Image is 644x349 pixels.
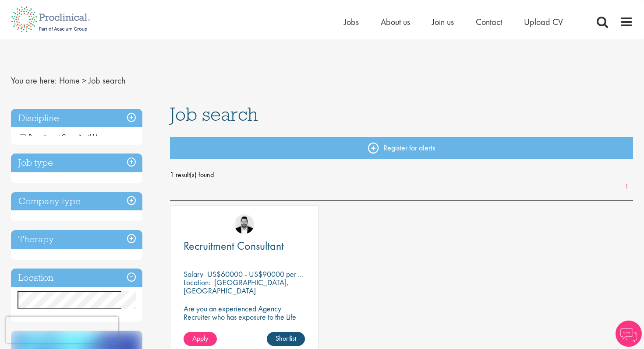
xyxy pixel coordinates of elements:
[11,109,142,128] h3: Discipline
[11,154,142,172] h3: Job type
[184,277,210,287] span: Location:
[89,132,98,141] span: (1)
[20,132,89,141] span: Recruitment Consultant
[184,304,305,338] p: Are you an experienced Agency Recruiter who has exposure to the Life Sciences market and looking ...
[82,75,86,86] span: >
[6,317,118,343] iframe: reCAPTCHA
[170,102,258,126] span: Job search
[524,16,563,28] a: Upload CV
[184,241,305,251] a: Recruitment Consultant
[11,269,142,287] h3: Location
[11,230,142,249] h3: Therapy
[170,137,633,159] a: Register for alerts
[170,168,633,181] span: 1 result(s) found
[192,334,208,343] span: Apply
[184,238,284,253] span: Recruitment Consultant
[234,214,254,234] img: Ross Wilkings
[207,269,318,279] p: US$60000 - US$90000 per annum
[11,192,142,211] h3: Company type
[616,321,642,347] img: Chatbot
[88,75,125,86] span: Job search
[184,269,203,279] span: Salary
[20,132,98,141] span: Recruitment Consultant
[620,181,633,192] a: 1
[11,75,57,86] span: You are here:
[344,16,359,28] a: Jobs
[476,16,502,28] a: Contact
[381,16,410,28] a: About us
[184,332,217,346] a: Apply
[184,277,289,296] p: [GEOGRAPHIC_DATA], [GEOGRAPHIC_DATA]
[267,332,305,346] a: Shortlist
[59,75,80,86] a: breadcrumb link
[432,16,454,28] a: Join us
